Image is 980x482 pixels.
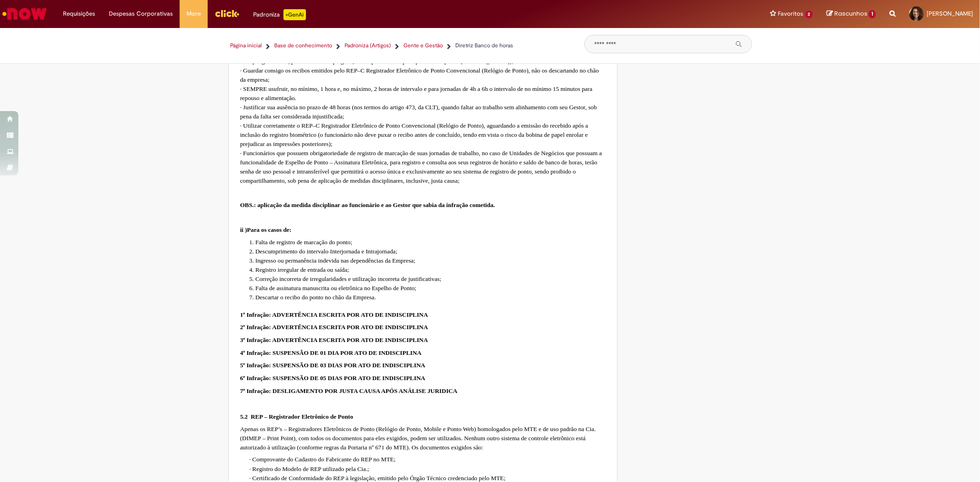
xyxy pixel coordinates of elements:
a: Rascunhos [827,10,876,18]
span: Favoritos [778,9,804,18]
span: 5. Correção incorreta de irregularidades e utilização incorreta de justificativas; [249,275,442,282]
span: 7. Descartar o recibo do ponto no chão da Empresa. [249,294,376,301]
span: · SEMPRE registrar seu horário efetivamente trabalhado (deve SEMPRE registrar seu horário de efet... [240,39,601,65]
strong: 5.2 REP – Registrador Eletrônico de Ponto [240,413,353,420]
span: · Funcionários que possuem obrigatoriedade de registro de marcação de suas jornadas de trabalho, ... [240,150,602,184]
strong: 4ª Infração: SUSPENSÃO DE 01 DIA POR ATO DE INDISCIPLINA [240,349,422,356]
span: Requisições [63,9,95,18]
span: 1. Falta de registro de marcação do ponto; [249,239,352,246]
span: 3. Ingresso ou permanência indevida nas dependências da Empresa; [249,257,416,264]
strong: 2ª Infração: ADVERTÊNCIA ESCRITA POR ATO DE INDISCIPLINA [240,324,428,331]
span: Apenas os REP’s – Registradores Eletrônicos de Ponto (Relógio de Ponto, Mobile e Ponto Web) homol... [240,426,596,451]
span: 1 [869,10,876,18]
span: 2. Descumprimento do intervalo Interjornada e Intrajornada; [249,248,397,255]
div: Padroniza [253,9,306,20]
span: Despesas Corporativas [109,9,173,18]
span: Diretriz Banco de horas [456,42,514,49]
a: Gente e Gestão [404,42,443,50]
strong: OBS.: aplicação da medida disciplinar ao funcionário e ao Gestor que sabia da infração cometida. [240,202,495,208]
span: Rascunhos [834,9,867,18]
p: +GenAi [283,9,306,20]
img: click_logo_yellow_360x200.png [215,6,239,20]
span: 2 [805,11,813,18]
span: More [187,9,201,18]
span: · Comprovante do Cadastro do Fabricante do REP no MTE; [249,456,396,463]
strong: 6ª Infração: SUSPENSÃO DE 05 DIAS POR ATO DE INDISCIPLINA [240,375,425,381]
a: Padroniza (Artigos) [345,42,391,50]
span: · SEMPRE usufruir, no mínimo, 1 hora e, no máximo, 2 horas de intervalo e para jornadas de 4h a 6... [240,85,593,101]
span: · Certificado de Conformidade do REP à legislação, emitido pelo Órgão Técnico credenciado pelo MTE; [249,475,506,482]
span: · Registro do Modelo de REP utilizado pela Cia.; [249,465,369,472]
strong: 5ª Infração: SUSPENSÃO DE 03 DIAS POR ATO DE INDISCIPLINA [240,362,425,369]
span: 6. Falta de assinatura manuscrita ou eletrônica no Espelho de Ponto; [249,285,417,291]
strong: 1ª Infração: ADVERTÊNCIA ESCRITA POR ATO DE INDISCIPLINA [240,311,428,318]
span: · Justificar sua ausência no prazo de 48 horas (nos termos do artigo 473, da CLT), quando faltar ... [240,104,597,120]
strong: 3ª Infração: ADVERTÊNCIA ESCRITA POR ATO DE INDISCIPLINA [240,336,428,343]
a: Base de conhecimento [275,42,333,50]
a: Página inicial [231,42,262,50]
span: 4. Registro irregular de entrada ou saída; [249,266,349,273]
strong: 7ª Infração: DESLIGAMENTO POR JUSTA CAUSA APÓS ANÁLISE JURIDICA [240,387,458,394]
span: [PERSON_NAME] [927,10,973,17]
strong: ii )Para os casos de: [240,226,292,233]
img: ServiceNow [1,5,48,23]
span: · Guardar consigo os recibos emitidos pelo REP–C Registrador Eletrônico de Ponto Convencional (Re... [240,67,599,83]
span: · Utilizar corretamente o REP–C Registrador Eletrônico de Ponto Convencional (Relógio de Ponto), ... [240,122,589,147]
